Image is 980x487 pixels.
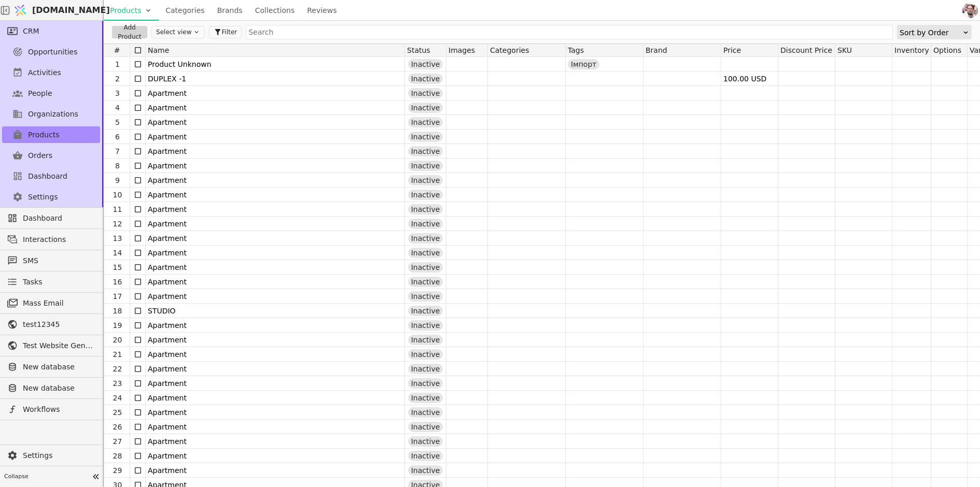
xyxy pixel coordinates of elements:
[148,57,402,71] div: Product Unknown
[105,115,130,130] div: 5
[148,202,402,217] div: Apartment
[408,190,443,200] div: Inactive
[105,130,130,144] div: 6
[23,298,95,309] span: Mass Email
[148,188,402,202] div: Apartment
[408,233,443,244] div: Inactive
[837,46,852,54] span: SKU
[105,71,130,86] div: 2
[12,1,28,20] img: Logo
[2,147,100,164] a: Orders
[408,436,443,447] div: Inactive
[105,391,130,405] div: 24
[105,362,130,376] div: 22
[148,304,402,318] div: STUDIO
[32,4,110,17] span: [DOMAIN_NAME]
[2,274,100,290] a: Tasks
[28,150,52,161] span: Orders
[408,349,443,360] div: Inactive
[28,47,78,58] span: Opportunities
[408,117,443,127] div: Inactive
[408,335,443,345] div: Inactive
[408,422,443,432] div: Inactive
[408,88,443,98] div: Inactive
[23,340,95,351] span: Test Website General template
[408,393,443,403] div: Inactive
[148,376,402,391] div: Apartment
[408,407,443,418] div: Inactive
[148,231,402,246] div: Apartment
[105,463,130,478] div: 29
[148,101,402,115] div: Apartment
[568,46,584,54] span: Tags
[23,26,39,37] span: CRM
[105,173,130,188] div: 9
[408,103,443,113] div: Inactive
[23,255,95,266] span: SMS
[28,130,59,140] span: Products
[148,217,402,231] div: Apartment
[23,319,95,330] span: test12345
[105,405,130,420] div: 25
[148,434,402,449] div: Apartment
[105,304,130,318] div: 18
[408,204,443,214] div: Inactive
[23,234,95,245] span: Interactions
[148,463,402,478] div: Apartment
[962,1,978,20] img: 1611404642663-DSC_1169-po-%D1%81cropped.jpg
[148,246,402,260] div: Apartment
[148,333,402,347] div: Apartment
[408,175,443,185] div: Inactive
[105,144,130,159] div: 7
[105,275,130,289] div: 16
[148,275,402,289] div: Apartment
[4,472,89,481] span: Collapse
[933,46,961,54] span: Options
[105,260,130,275] div: 15
[721,71,778,86] div: 100.00 USD
[104,44,130,56] div: #
[148,173,402,188] div: Apartment
[23,404,95,415] span: Workflows
[2,106,100,122] a: Organizations
[28,109,78,120] span: Organizations
[105,86,130,101] div: 3
[2,23,100,39] a: CRM
[408,74,443,84] div: Inactive
[900,25,962,40] div: Sort by Order
[105,289,130,304] div: 17
[2,359,100,375] a: New database
[408,277,443,287] div: Inactive
[112,26,147,38] button: Add Product
[2,295,100,311] a: Mass Email
[28,171,67,182] span: Dashboard
[408,161,443,171] div: Inactive
[408,451,443,461] div: Inactive
[105,347,130,362] div: 21
[408,306,443,316] div: Inactive
[105,57,130,71] div: 1
[408,248,443,258] div: Inactive
[148,405,402,420] div: Apartment
[148,347,402,362] div: Apartment
[105,246,130,260] div: 14
[222,27,237,37] span: Filter
[408,59,443,69] div: Inactive
[2,380,100,396] a: New database
[894,46,929,54] span: Inventory
[148,144,402,159] div: Apartment
[148,86,402,101] div: Apartment
[2,210,100,226] a: Dashboard
[23,362,95,373] span: New database
[23,383,95,394] span: New database
[105,101,130,115] div: 4
[105,333,130,347] div: 20
[2,64,100,81] a: Activities
[23,213,95,224] span: Dashboard
[148,420,402,434] div: Apartment
[148,318,402,333] div: Apartment
[105,420,130,434] div: 26
[2,85,100,102] a: People
[28,88,52,99] span: People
